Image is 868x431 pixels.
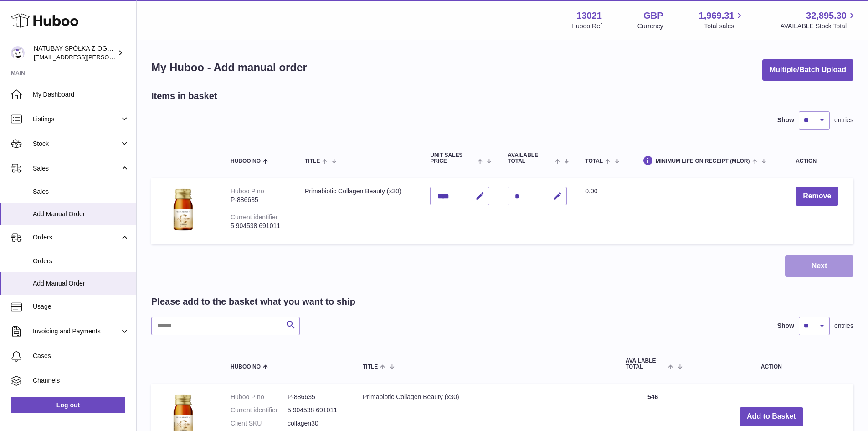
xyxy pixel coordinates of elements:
span: Huboo no [231,158,261,164]
span: Add Manual Order [33,210,129,218]
span: Sales [33,164,120,173]
span: Total sales [704,22,745,31]
img: Primabiotic Collagen Beauty (x30) [160,187,206,233]
span: Usage [33,302,129,311]
h2: Please add to the basket what you want to ship [151,296,355,308]
label: Show [777,322,794,330]
button: Multiple/Batch Upload [762,59,853,81]
th: Action [689,349,853,379]
span: Total [585,158,603,164]
div: Action [796,158,844,164]
span: 32,895.30 [806,10,847,22]
dd: collagen30 [288,419,344,428]
dt: Current identifier [231,406,288,415]
dd: P-886635 [288,393,344,401]
div: Huboo Ref [571,22,602,31]
td: Primabiotic Collagen Beauty (x30) [296,178,421,244]
span: Add Manual Order [33,279,129,288]
span: 1,969.31 [699,10,734,22]
label: Show [777,116,794,125]
button: Next [785,255,853,277]
span: AVAILABLE Stock Total [780,22,857,31]
span: Title [363,364,378,370]
strong: GBP [643,10,663,22]
span: My Dashboard [33,90,129,99]
span: Channels [33,376,129,385]
a: 32,895.30 AVAILABLE Stock Total [780,10,857,31]
span: Cases [33,352,129,360]
div: P-886635 [231,196,287,204]
span: Orders [33,233,120,242]
div: Currency [637,22,663,31]
span: Unit Sales Price [430,152,475,164]
h1: My Huboo - Add manual order [151,60,307,75]
span: Invoicing and Payments [33,327,120,336]
button: Add to Basket [740,407,803,426]
span: Title [305,158,320,164]
img: kacper.antkowski@natubay.pl [11,46,25,60]
span: 0.00 [585,187,597,195]
div: Huboo P no [231,187,264,195]
span: [EMAIL_ADDRESS][PERSON_NAME][DOMAIN_NAME] [34,53,183,61]
a: 1,969.31 Total sales [699,10,745,31]
span: Minimum Life On Receipt (MLOR) [656,158,750,164]
div: Current identifier [231,213,278,221]
dd: 5 904538 691011 [288,406,344,415]
span: Orders [33,257,129,265]
span: entries [834,116,853,125]
h2: Items in basket [151,90,217,102]
span: entries [834,322,853,330]
button: Remove [796,187,838,206]
a: Log out [11,397,125,413]
div: 5 904538 691011 [231,222,287,230]
div: NATUBAY SPÓŁKA Z OGRANICZONĄ ODPOWIEDZIALNOŚCIĄ [34,44,116,62]
span: AVAILABLE Total [626,358,666,370]
span: Sales [33,187,129,196]
dt: Client SKU [231,419,288,428]
span: AVAILABLE Total [508,152,553,164]
span: Huboo no [231,364,261,370]
dt: Huboo P no [231,393,288,401]
span: Stock [33,140,120,148]
strong: 13021 [576,10,602,22]
span: Listings [33,115,120,124]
